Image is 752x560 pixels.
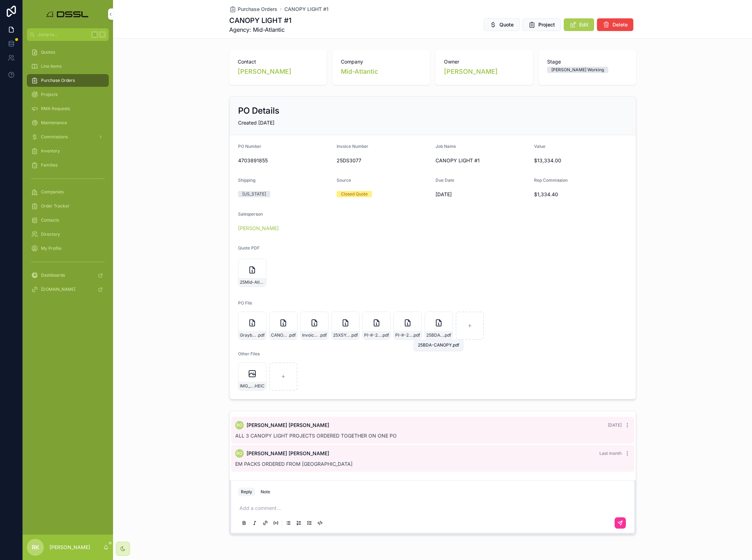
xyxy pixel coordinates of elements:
span: .pdf [444,332,451,338]
span: RO [236,451,242,456]
span: 25Mid-Atlantic-CANOPYLIGHT_12-16-2024-4 [240,279,265,285]
span: Contact [238,58,318,65]
a: Purchase Orders [27,74,109,87]
span: .pdf [350,332,358,338]
span: [DATE] [436,191,529,198]
span: Quotes [41,49,55,55]
a: [PERSON_NAME] [444,67,498,77]
span: Due Date [436,177,454,183]
a: My Profile [27,242,109,255]
span: Edit [579,21,588,28]
a: Families [27,159,109,171]
a: Order Tracker [27,200,109,212]
span: K [100,32,105,37]
span: Companies [41,189,64,195]
span: Graybar-PO-4703891855-FESCO-NIH-MLP6 [240,332,257,338]
span: CANOPY LIGHT #1 [436,157,529,164]
img: App logo [45,8,91,20]
button: Note [258,488,273,496]
span: $1,334.40 [534,191,627,198]
span: RMA Requests [41,106,70,112]
p: [PERSON_NAME] [49,544,90,551]
span: Quote PDF [238,245,260,251]
a: CANOPY LIGHT #1 [284,6,328,13]
span: EM PACKS ORDERED FROM [GEOGRAPHIC_DATA] [235,461,353,467]
span: Created [DATE] [238,120,274,126]
a: [DOMAIN_NAME] [27,283,109,296]
a: Directory [27,228,109,241]
a: Contacts [27,214,109,227]
span: PO File [238,300,252,306]
button: Reply [238,488,255,496]
a: Mid-Atlantic [341,67,378,77]
span: Purchase Orders [238,6,277,13]
a: Inventory [27,145,109,157]
span: Job Name [436,144,456,149]
span: PI-#-25XSY-CANOPY-2 [364,332,381,338]
span: Purchase Orders [41,78,75,83]
a: Dashboards [27,269,109,282]
span: [PERSON_NAME] [238,67,291,77]
span: PI-#-25XSY-CANOPY-1 [395,332,413,338]
span: ALL 3 CANOPY LIGHT PROJECTS ORDERED TOGETHER ON ONE PO [235,433,397,439]
button: Edit [564,18,594,31]
span: My Profile [41,246,61,251]
span: Stage [547,58,628,65]
span: [DATE] [608,422,622,428]
span: [PERSON_NAME] [PERSON_NAME] [247,450,329,457]
span: PO Number [238,144,261,149]
span: [PERSON_NAME] [PERSON_NAME] [247,422,329,429]
a: Companies [27,186,109,198]
span: .pdf [257,332,265,338]
span: RK [32,543,39,552]
div: Note [261,489,270,495]
a: [PERSON_NAME] [238,225,279,232]
span: Commissions [41,134,68,140]
span: [DOMAIN_NAME] [41,287,75,292]
h2: PO Details [238,105,279,116]
span: Inventory [41,148,60,154]
span: .pdf [288,332,296,338]
span: Agency: Mid-Atlantic [229,25,291,34]
a: Commissions [27,131,109,143]
span: Contacts [41,217,59,223]
a: Projects [27,88,109,101]
span: Order Tracker [41,203,70,209]
h1: CANOPY LIGHT #1 [229,16,291,25]
button: Quote [484,18,520,31]
div: [US_STATE] [242,191,266,197]
span: 25XSY-CANOPY [333,332,350,338]
span: Projects [41,92,58,97]
span: Invoice-25DS3077 [302,332,319,338]
span: Quote [499,21,514,28]
a: Line Items [27,60,109,73]
span: Families [41,162,58,168]
span: 25DS3077 [337,157,430,164]
span: CANOPY-LIGHT-#1-PACKING-SLIP [271,332,288,338]
a: Maintenance [27,116,109,129]
button: Project [522,18,561,31]
span: Invoice Number [337,144,368,149]
span: Delete [612,21,628,28]
span: Other Files [238,351,260,356]
span: Line Items [41,64,61,69]
a: Purchase Orders [229,6,277,13]
span: .HEIC [254,383,265,389]
span: Dashboards [41,272,65,278]
span: Shipping [238,177,255,183]
div: scrollable content [23,41,113,305]
button: Jump to...K [27,28,109,41]
span: Maintenance [41,120,67,126]
div: Closed Quote [341,191,368,197]
span: Company [341,58,421,65]
span: .pdf [319,332,327,338]
span: RO [236,422,242,428]
span: Owner [444,58,525,65]
a: Quotes [27,46,109,59]
span: Jump to... [38,32,88,37]
span: .pdf [413,332,420,338]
